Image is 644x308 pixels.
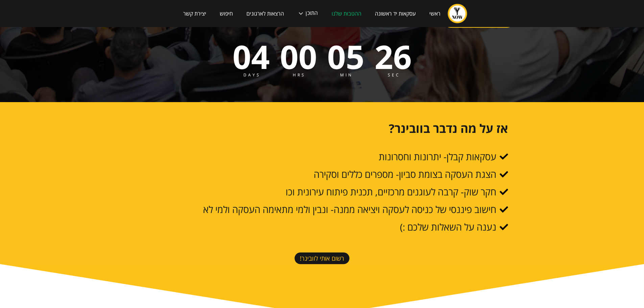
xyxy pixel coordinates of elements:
a: חיפוש [213,4,240,23]
div: 00 [280,45,317,68]
div: 05 [327,45,364,68]
div: Min [340,72,353,78]
div: נענה על השאלות שלכם :) [400,221,496,232]
h1: אז על מה נדבר בוובינר? [136,122,508,134]
a: יצירת קשר [176,4,213,23]
div: עסקאות קבלן- יתרונות וחסרונות [379,151,496,162]
a: הרצאות לארגונים [240,4,291,23]
div: חישוב פיננסי של כניסה לעסקה ויציאה ממנה- ונבין ולמי מתאימה העסקה ולמי לא [203,204,496,215]
div: Hrs [293,72,306,78]
div: הצגת העסקה בצומת סביון- מספרים כללים וסקירה [314,169,496,180]
div: חקר שוק- קרבה לעוגנים מרכזיים, תכנית פיתוח עירונית וכו [286,186,496,197]
a: עסקאות יד ראשונה [368,4,423,23]
a: רשום אותי לוובינר! [294,253,349,264]
a: ראשי [423,4,447,23]
div: התוכן [306,10,318,17]
div: Days [243,72,261,78]
a: home [447,3,468,24]
div: התוכן [291,3,325,24]
div: 26 [375,45,412,68]
div: 04 [233,45,270,68]
a: ההטבות שלנו [325,4,368,23]
div: Sec [388,72,400,78]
